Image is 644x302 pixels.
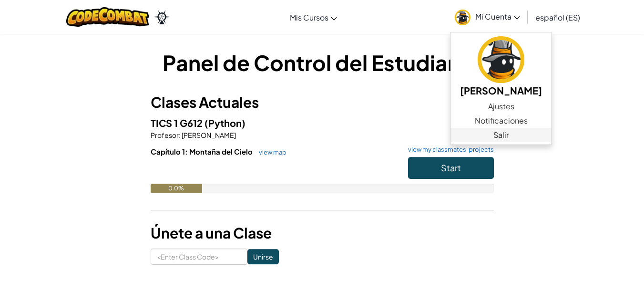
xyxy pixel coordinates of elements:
a: Mi Cuenta [450,2,525,32]
span: Profesor [151,131,179,139]
h3: Únete a una Clase [151,222,494,244]
h5: [PERSON_NAME] [460,83,542,98]
a: view my classmates' projects [403,146,494,153]
img: avatar [455,10,470,25]
span: (Python) [204,117,245,129]
input: <Enter Class Code> [151,249,247,265]
span: : [179,131,181,139]
a: view map [254,148,286,156]
a: Ajustes [450,99,552,114]
img: avatar [478,36,524,83]
a: Salir [450,128,552,142]
span: [PERSON_NAME] [181,131,236,139]
a: [PERSON_NAME] [450,35,552,99]
span: TICS 1 G612 [151,117,204,129]
div: 0.0% [151,184,202,193]
button: Start [408,157,494,179]
img: Ozaria [154,10,169,24]
a: español (ES) [531,4,585,30]
span: Capítulo 1: Montaña del Cielo [151,147,254,156]
h1: Panel de Control del Estudiante [151,48,494,77]
img: CodeCombat logo [66,7,150,27]
span: Mi Cuenta [475,11,520,21]
a: Notificaciones [450,114,552,128]
h3: Clases Actuales [151,92,494,113]
span: español (ES) [535,12,580,22]
span: Notificaciones [475,115,528,126]
input: Unirse [247,249,279,264]
a: Mis Cursos [285,4,342,30]
span: Mis Cursos [290,12,328,22]
span: Start [441,162,461,173]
